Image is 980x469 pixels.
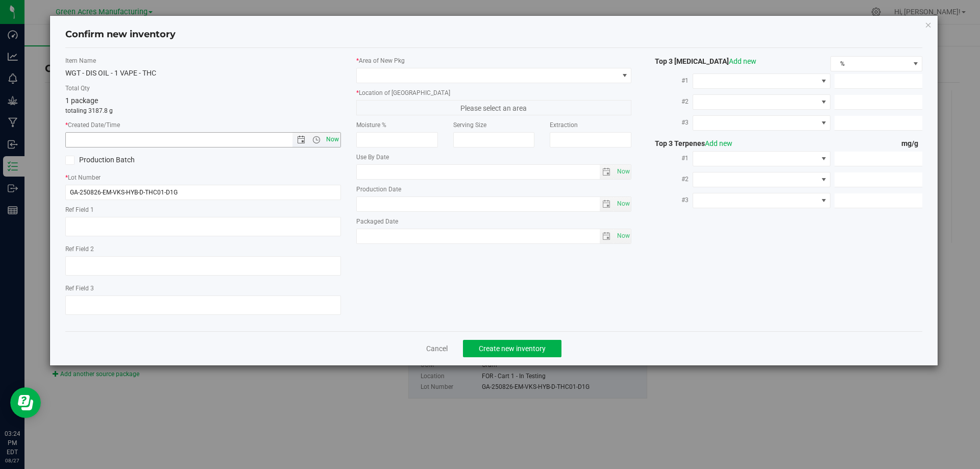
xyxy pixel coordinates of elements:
label: Use By Date [356,153,632,162]
label: #3 [647,191,693,209]
span: % [831,57,909,71]
span: mg/g [901,139,922,147]
label: Created Date/Time [65,120,341,130]
label: Moisture % [356,120,438,130]
span: Set Current date [615,229,632,243]
label: Item Name [65,56,341,65]
span: Set Current date [615,164,632,179]
span: select [614,197,631,211]
label: Area of New Pkg [356,56,632,65]
label: Location of [GEOGRAPHIC_DATA] [356,88,632,97]
span: select [600,197,615,211]
label: #2 [647,170,693,188]
span: Set Current date [615,196,632,211]
span: Create new inventory [479,344,546,353]
label: Production Batch [65,155,195,165]
label: #1 [647,149,693,167]
iframe: Resource center [10,387,41,418]
label: #2 [647,92,693,111]
span: select [600,165,615,179]
label: Serving Size [453,120,535,130]
span: select [614,229,631,243]
label: Lot Number [65,173,341,182]
span: Open the date view [292,136,310,144]
span: select [614,165,631,179]
h4: Confirm new inventory [65,28,176,41]
span: Top 3 [MEDICAL_DATA] [647,57,756,65]
label: Total Qty [65,84,341,93]
button: Create new inventory [463,340,561,357]
label: #3 [647,113,693,132]
label: Ref Field 1 [65,205,341,214]
label: Extraction [550,120,631,130]
span: Please select an area [356,100,632,115]
span: Top 3 Terpenes [647,139,732,147]
span: 1 package [65,96,98,105]
span: Set Current date [324,132,341,147]
label: #1 [647,71,693,90]
label: Ref Field 2 [65,244,341,254]
a: Cancel [426,343,448,354]
a: Add new [729,57,756,65]
p: totaling 3187.8 g [65,106,341,115]
span: Open the time view [307,136,325,144]
div: WGT - DIS OIL - 1 VAPE - THC [65,68,341,79]
span: select [600,229,615,243]
label: Packaged Date [356,217,632,226]
label: Production Date [356,185,632,194]
a: Add new [705,139,732,147]
label: Ref Field 3 [65,284,341,293]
